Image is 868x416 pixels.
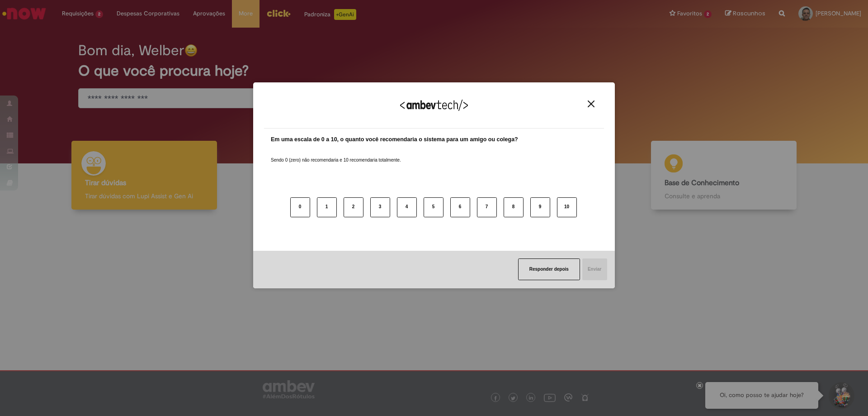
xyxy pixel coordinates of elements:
button: 10 [557,197,577,217]
img: Logo Ambevtech [400,100,468,111]
label: Em uma escala de 0 a 10, o quanto você recomendaria o sistema para um amigo ou colega? [271,135,518,144]
button: 6 [450,197,470,217]
label: Sendo 0 (zero) não recomendaria e 10 recomendaria totalmente. [271,146,401,163]
button: 4 [397,197,417,217]
button: 5 [424,197,443,217]
button: 3 [370,197,390,217]
button: 0 [290,197,310,217]
button: Responder depois [518,258,580,280]
button: Close [585,100,597,108]
button: 9 [530,197,550,217]
button: 7 [477,197,497,217]
button: 2 [344,197,363,217]
button: 1 [317,197,337,217]
img: Close [588,100,594,107]
button: 8 [504,197,524,217]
